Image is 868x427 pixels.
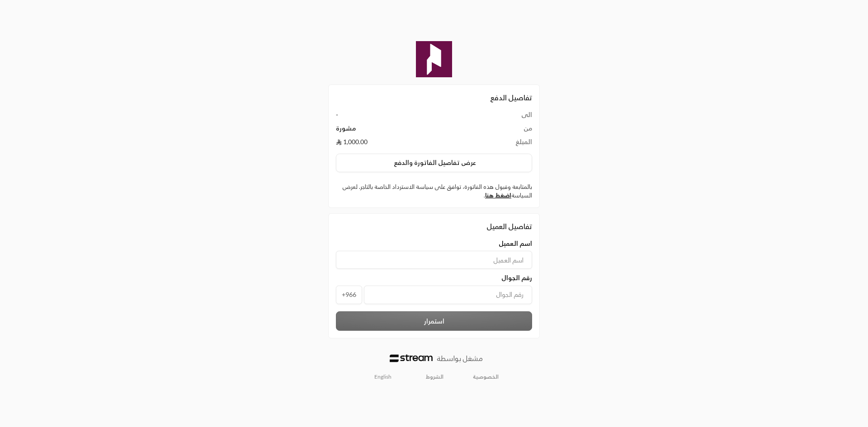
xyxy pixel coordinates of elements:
span: +966 [336,286,362,304]
p: مشغل بواسطة [437,353,483,364]
td: المبلغ [464,137,532,146]
td: مشورة [336,124,464,137]
img: Logo [390,354,433,362]
span: رقم الجوال [501,273,532,282]
h2: تفاصيل الدفع [336,92,532,103]
input: اسم العميل [336,251,532,269]
td: - [336,110,464,124]
td: من [464,124,532,137]
td: 1,000.00 [336,137,464,146]
button: عرض تفاصيل الفاتورة والدفع [336,154,532,173]
div: تفاصيل العميل [336,221,532,232]
a: الشروط [426,373,443,380]
input: رقم الجوال [364,286,532,304]
a: اضغط هنا [485,192,511,199]
a: الخصوصية [473,373,499,380]
span: اسم العميل [499,239,532,248]
a: English [369,370,396,384]
label: بالمتابعة وقبول هذه الفاتورة، توافق على سياسة الاسترداد الخاصة بالتاجر. لعرض السياسة . [336,183,532,200]
img: Company Logo [416,41,452,77]
td: الى [464,110,532,124]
